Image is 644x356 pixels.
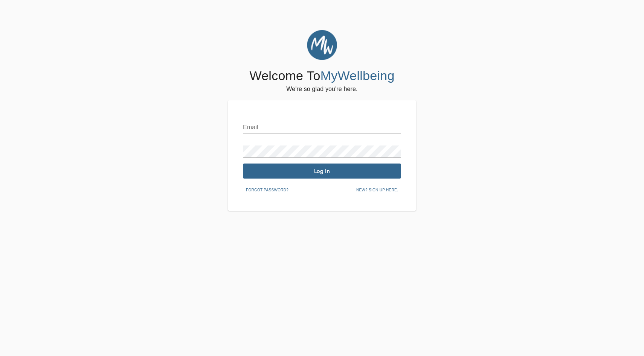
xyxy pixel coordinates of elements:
[243,185,291,196] button: Forgot password?
[243,164,401,179] button: Log In
[246,168,398,175] span: Log In
[320,68,395,83] span: MyWellbeing
[307,30,337,60] img: MyWellbeing
[353,185,401,196] button: New? Sign up here.
[249,68,394,84] h4: Welcome To
[356,187,398,194] span: New? Sign up here.
[286,84,357,94] h6: We're so glad you're here.
[243,186,291,192] a: Forgot password?
[246,187,288,194] span: Forgot password?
